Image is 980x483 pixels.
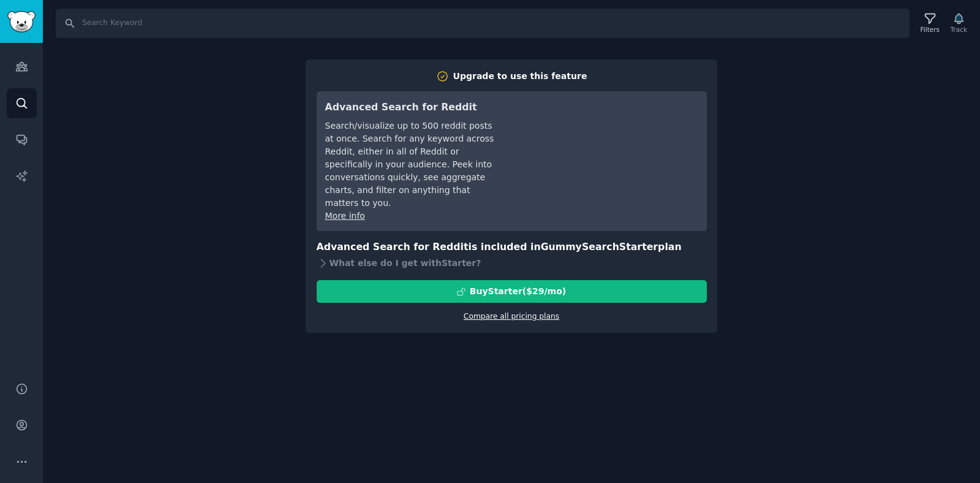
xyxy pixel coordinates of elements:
[541,241,658,253] span: GummySearch Starter
[464,312,559,321] a: Compare all pricing plans
[325,120,497,210] div: Search/visualize up to 500 reddit posts at once. Search for any keyword across Reddit, either in ...
[325,211,365,221] a: More info
[325,100,497,115] h3: Advanced Search for Reddit
[317,254,707,272] div: What else do I get with Starter ?
[317,280,707,303] button: BuyStarter($29/mo)
[453,70,587,83] div: Upgrade to use this feature
[56,9,910,38] input: Search Keyword
[514,100,698,192] iframe: YouTube video player
[7,11,36,32] img: GummySearch logo
[921,25,940,34] div: Filters
[317,240,707,255] h3: Advanced Search for Reddit is included in plan
[470,285,566,298] div: Buy Starter ($ 29 /mo )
